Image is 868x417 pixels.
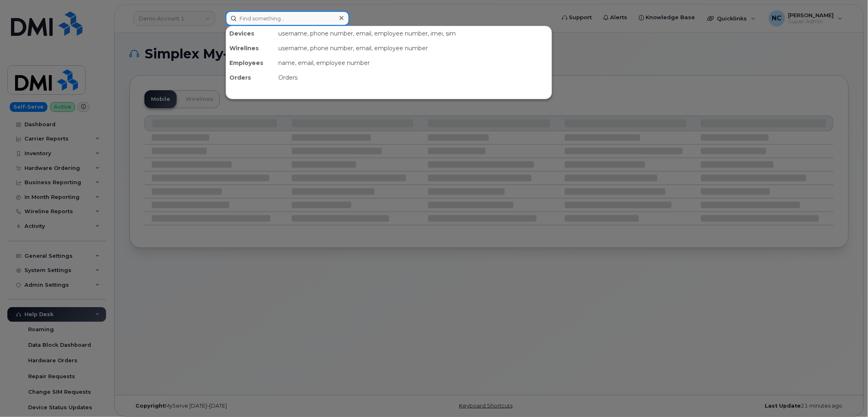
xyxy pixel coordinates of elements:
[226,41,275,56] div: Wirelines
[226,56,275,70] div: Employees
[275,26,552,41] div: username, phone number, email, employee number, imei, sim
[275,41,552,56] div: username, phone number, email, employee number
[275,56,552,70] div: name, email, employee number
[226,70,275,85] div: Orders
[275,70,552,85] div: Orders
[226,26,275,41] div: Devices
